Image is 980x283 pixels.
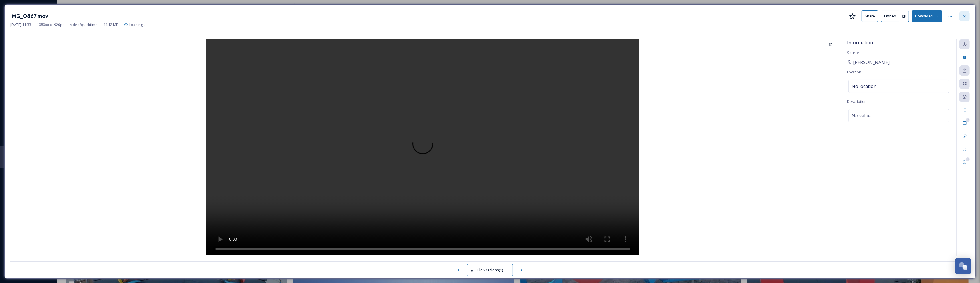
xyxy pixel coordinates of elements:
span: video/quicktime [70,22,98,27]
span: Information [847,39,873,46]
h3: IMG_0867.mov [10,12,48,20]
button: Open Chat [955,258,971,274]
span: Location [847,69,861,75]
div: 0 [966,118,970,122]
span: [DATE] 11:33 [10,22,31,27]
span: 1080 px x 1920 px [37,22,64,27]
button: File Versions(1) [467,264,513,276]
span: No location [852,83,876,90]
button: Embed [881,11,899,22]
div: 0 [966,157,970,161]
span: 44.12 MB [103,22,118,27]
span: Description [847,99,867,104]
span: [PERSON_NAME] [853,59,890,66]
span: No value. [852,112,872,119]
span: Loading... [129,22,145,27]
button: Share [862,10,878,22]
button: Download [912,10,942,22]
span: Source [847,50,859,55]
